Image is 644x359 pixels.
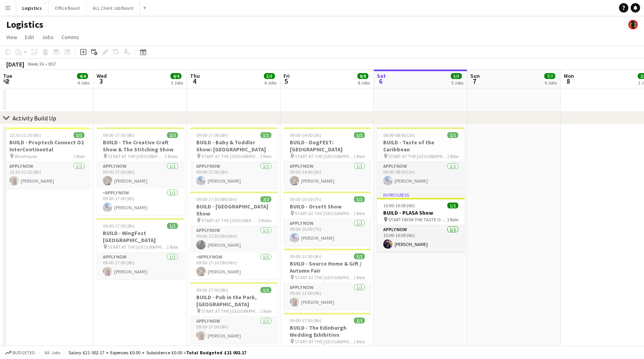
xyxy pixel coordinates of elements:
[97,127,184,215] app-job-card: 09:00-17:00 (8h)2/2BUILD - The Creative Craft Show & The Stitching Show START AT THE [GEOGRAPHIC_...
[377,209,465,216] h3: BUILD - PLASA Show
[22,32,37,42] a: Edit
[6,60,24,68] div: [DATE]
[283,219,371,246] app-card-role: APPLY NOW1/109:00-16:00 (7h)[PERSON_NAME]
[48,0,86,16] button: Office Board
[260,196,271,202] span: 2/2
[3,72,12,79] span: Tue
[190,72,200,79] span: Thu
[290,318,321,323] span: 09:00-17:00 (8h)
[260,132,271,138] span: 1/1
[186,350,246,355] span: Total Budgeted £21 002.17
[283,249,371,310] app-job-card: 09:00-13:00 (4h)1/1BUILD - Source Home & Gift / Autumn Fair START AT THE [GEOGRAPHIC_DATA]1 RoleA...
[383,132,415,138] span: 06:00-08:00 (2h)
[353,153,365,159] span: 1 Role
[190,294,278,308] h3: BUILD - Pub in the Park, [GEOGRAPHIC_DATA]
[25,34,34,41] span: Edit
[388,153,447,159] span: START AT THE [GEOGRAPHIC_DATA]
[190,226,278,253] app-card-role: APPLY NOW1/109:00-17:30 (8h30m)[PERSON_NAME]
[544,73,555,79] span: 7/7
[58,32,82,42] a: Comms
[6,34,17,41] span: View
[43,350,62,355] span: All jobs
[95,77,107,86] span: 3
[264,73,275,79] span: 5/5
[451,80,463,86] div: 5 Jobs
[167,132,178,138] span: 2/2
[77,80,90,86] div: 4 Jobs
[295,210,353,216] span: START AT THE [GEOGRAPHIC_DATA]
[3,139,91,153] h3: BUILD - Proptech Connect O2 InterContinental
[354,318,365,323] span: 1/1
[283,127,371,188] app-job-card: 09:00-14:00 (5h)1/1BUILD - DogFEST: [GEOGRAPHIC_DATA] START AT THE [GEOGRAPHIC_DATA]1 RoleAPPLY N...
[628,20,638,29] app-user-avatar: Desiree Ramsey
[357,73,368,79] span: 8/8
[190,192,278,279] app-job-card: 09:00-17:30 (8h30m)2/2BUILD - [GEOGRAPHIC_DATA] Show START AT THE [GEOGRAPHIC_DATA]2 RolesAPPLY N...
[283,203,371,210] h3: BUILD - Orsett Show
[13,114,56,122] div: Activity Build Up
[190,253,278,279] app-card-role: APPLY NOW1/109:00-17:30 (8h30m)[PERSON_NAME]
[196,132,228,138] span: 09:00-17:00 (8h)
[353,275,365,280] span: 1 Role
[2,77,12,86] span: 2
[377,72,386,79] span: Sat
[377,127,465,188] app-job-card: 06:00-08:00 (2h)1/1BUILD - Taste of the Caribbean START AT THE [GEOGRAPHIC_DATA]1 RoleAPPLY NOW1/...
[283,192,371,246] div: 09:00-16:00 (7h)1/1BUILD - Orsett Show START AT THE [GEOGRAPHIC_DATA]1 RoleAPPLY NOW1/109:00-16:0...
[3,127,91,188] app-job-card: 13:30-21:30 (8h)1/1BUILD - Proptech Connect O2 InterContinental Warehouse1 RoleAPPLY NOW1/113:30-...
[353,210,365,216] span: 1 Role
[97,253,184,279] app-card-role: APPLY NOW1/109:00-17:00 (8h)[PERSON_NAME]
[103,223,135,229] span: 09:00-17:00 (8h)
[447,217,458,223] span: 1 Role
[451,73,462,79] span: 5/5
[97,162,184,188] app-card-role: APPLY NOW1/109:00-17:00 (8h)[PERSON_NAME]
[283,260,371,274] h3: BUILD - Source Home & Gift / Autumn Fair
[103,132,135,138] span: 09:00-17:00 (8h)
[447,153,458,159] span: 1 Role
[283,162,371,188] app-card-role: APPLY NOW1/109:00-14:00 (5h)[PERSON_NAME]
[290,196,321,202] span: 09:00-16:00 (7h)
[73,153,84,159] span: 1 Role
[68,350,246,355] div: Salary £21 002.17 + Expenses £0.00 + Subsistence £0.00 =
[388,217,447,223] span: START FROM THE TASTE OF THE CARIBBEAN
[376,77,386,86] span: 6
[295,275,353,280] span: START AT THE [GEOGRAPHIC_DATA]
[260,153,271,159] span: 1 Role
[447,132,458,138] span: 1/1
[97,230,184,244] h3: BUILD - WingFest [GEOGRAPHIC_DATA]
[3,162,91,188] app-card-role: APPLY NOW1/113:30-21:30 (8h)[PERSON_NAME]
[86,0,140,16] button: ALL Client Job Board
[97,218,184,279] app-job-card: 09:00-17:00 (8h)1/1BUILD - WingFest [GEOGRAPHIC_DATA] START AT THE [GEOGRAPHIC_DATA]1 RoleAPPLY N...
[258,217,271,223] span: 2 Roles
[260,287,271,293] span: 1/1
[358,80,370,86] div: 8 Jobs
[470,72,480,79] span: Sun
[201,153,260,159] span: START AT THE [GEOGRAPHIC_DATA]
[290,132,321,138] span: 09:00-14:00 (5h)
[564,72,574,79] span: Mon
[13,350,35,355] span: Budgeted
[353,339,365,345] span: 1 Role
[4,348,36,357] button: Budgeted
[190,282,278,343] app-job-card: 09:00-17:00 (8h)1/1BUILD - Pub in the Park, [GEOGRAPHIC_DATA] START AT THE [GEOGRAPHIC_DATA]1 Rol...
[295,153,353,159] span: START AT THE [GEOGRAPHIC_DATA]
[77,73,88,79] span: 4/4
[377,139,465,153] h3: BUILD - Taste of the Caribbean
[563,77,574,86] span: 8
[42,34,54,41] span: Jobs
[74,132,84,138] span: 1/1
[167,223,178,229] span: 1/1
[377,192,465,252] app-job-card: In progress10:00-16:00 (6h)1/1BUILD - PLASA Show START FROM THE TASTE OF THE CARIBBEAN1 RoleAPPLY...
[545,80,557,86] div: 6 Jobs
[48,61,56,67] div: BST
[14,153,37,159] span: Warehouse
[201,308,260,314] span: START AT THE [GEOGRAPHIC_DATA]
[201,217,258,223] span: START AT THE [GEOGRAPHIC_DATA]
[196,287,228,293] span: 09:00-17:00 (8h)
[190,127,278,188] div: 09:00-17:00 (8h)1/1BUILD - Baby & Toddler Show: [GEOGRAPHIC_DATA] START AT THE [GEOGRAPHIC_DATA]1...
[283,139,371,153] h3: BUILD - DogFEST: [GEOGRAPHIC_DATA]
[108,244,167,250] span: START AT THE [GEOGRAPHIC_DATA]
[354,132,365,138] span: 1/1
[283,324,371,338] h3: BUILD - The Edinburgh Wedding Exhibition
